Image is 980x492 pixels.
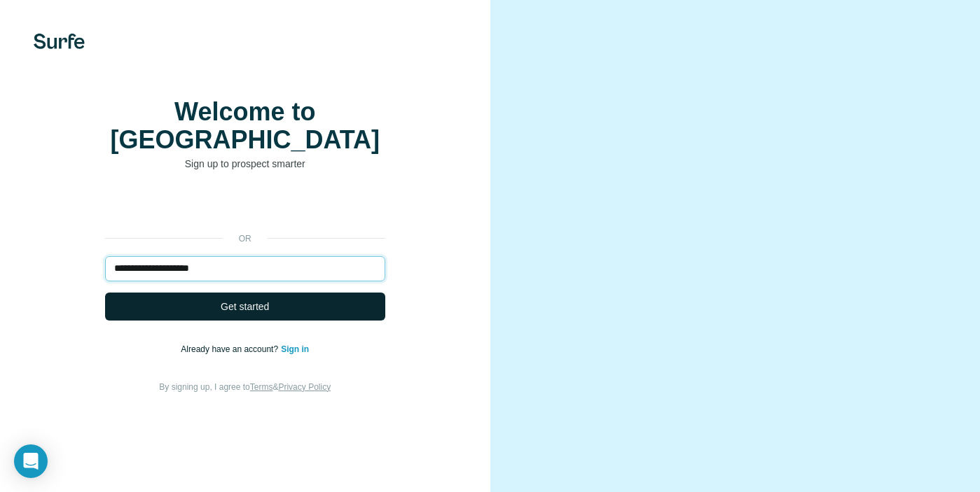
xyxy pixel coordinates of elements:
span: Get started [221,300,269,314]
a: Sign in [281,344,309,354]
span: Already have an account? [181,344,281,354]
img: Surfe's logo [34,34,85,49]
p: Sign up to prospect smarter [105,157,385,171]
p: or [223,232,268,245]
h1: Welcome to [GEOGRAPHIC_DATA] [105,98,385,154]
button: Get started [105,293,385,321]
a: Privacy Policy [278,382,331,392]
span: By signing up, I agree to & [159,382,331,392]
a: Terms [250,382,273,392]
iframe: Sign in with Google Button [98,192,392,223]
div: Open Intercom Messenger [14,444,48,478]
